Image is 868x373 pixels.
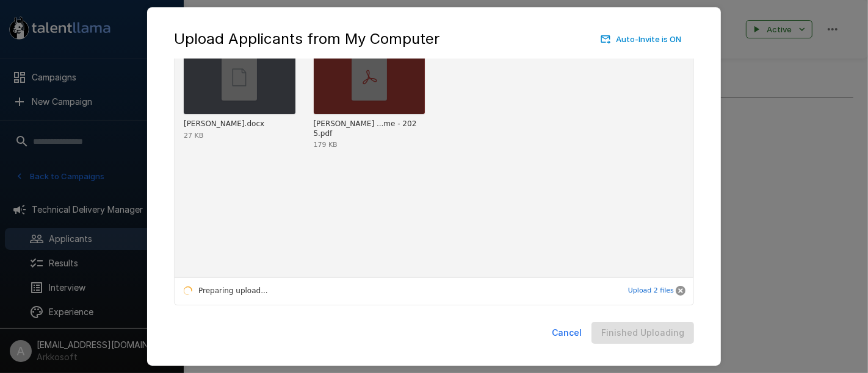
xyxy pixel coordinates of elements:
[184,132,203,139] div: 27 KB
[174,1,694,305] div: Uppy Dashboard
[676,286,685,296] button: Cancel
[628,279,674,303] button: Upload 2 files
[598,30,684,49] button: Auto-Invite is ON
[184,119,264,129] div: Javier_Nunez_CV.docx
[547,322,587,344] button: Cancel
[174,29,694,49] div: Upload Applicants from My Computer
[314,119,422,138] div: Luis Roy Diaz Fallas - Complete Resume - 2025.pdf
[175,277,268,305] div: Preparing upload...
[314,141,338,148] div: 179 KB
